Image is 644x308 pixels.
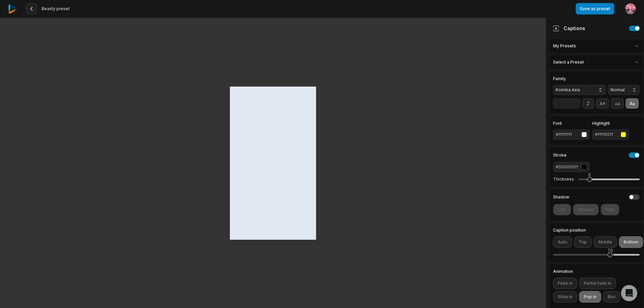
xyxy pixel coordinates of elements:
[553,77,606,81] label: Family
[553,176,574,182] label: Thickness
[556,164,579,170] div: #000000ff
[595,132,618,138] div: #ffff00ff
[553,228,640,232] label: Caption position
[553,25,585,32] div: Captions
[553,278,577,289] button: Fade in
[553,291,577,303] button: Slide in
[553,204,571,215] button: Low
[601,204,619,215] button: High
[619,236,643,248] button: Bottom
[592,121,629,125] label: Highlight
[549,39,644,53] div: My Presets
[553,195,569,199] h4: Shadow
[621,285,637,301] div: Open Intercom Messenger
[594,236,617,248] button: Middle
[556,87,592,93] span: Komika Axis
[579,291,601,303] button: Pop in
[608,85,640,95] button: Normal
[553,121,590,125] label: Font
[574,236,592,248] button: Top
[588,172,591,178] div: 6
[579,278,616,289] button: Partial fade in
[603,291,620,303] button: Box
[556,132,579,138] div: #ffffffff
[553,236,572,248] button: Auto
[592,129,629,140] button: #ffff00ff
[553,162,590,172] button: #000000ff
[549,55,644,70] div: Select a Preset
[576,3,614,15] button: Save as preset
[607,247,613,254] div: 70
[553,269,640,274] label: Animation
[553,85,606,95] button: Komika Axis
[573,204,599,215] button: Medium
[42,6,70,11] span: Beasty preset
[611,87,626,93] span: Normal
[553,129,590,140] button: #ffffffff
[553,153,567,157] h4: Stroke
[8,4,17,14] img: reap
